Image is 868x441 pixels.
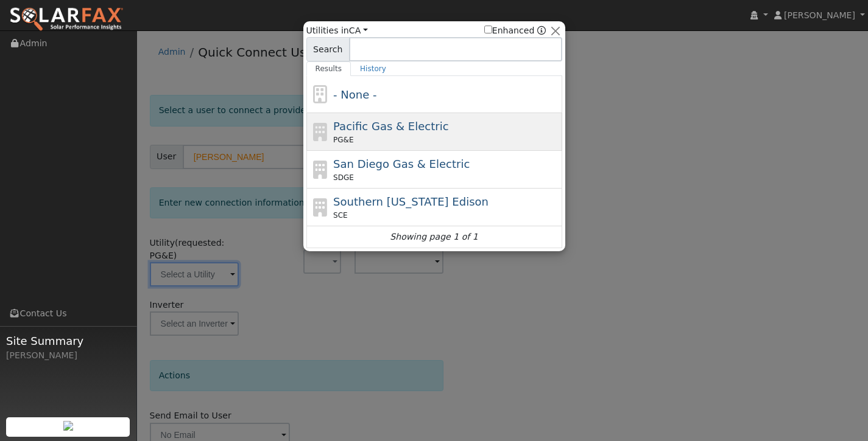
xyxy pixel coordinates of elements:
[333,210,348,221] span: SCE
[6,333,130,349] span: Site Summary
[784,10,855,20] span: [PERSON_NAME]
[306,61,351,76] a: Results
[63,421,73,431] img: retrieve
[333,158,470,170] span: San Diego Gas & Electric
[9,7,124,32] img: SolarFax
[333,88,376,101] span: - None -
[306,24,368,37] span: Utilities in
[484,26,492,33] input: Enhanced
[6,349,130,362] div: [PERSON_NAME]
[484,24,535,37] label: Enhanced
[333,195,489,208] span: Southern [US_STATE] Edison
[333,134,353,145] span: PG&E
[484,24,546,37] span: Show enhanced providers
[306,37,350,61] span: Search
[537,26,546,35] a: Enhanced Providers
[333,172,354,183] span: SDGE
[349,26,368,35] a: CA
[351,61,395,76] a: History
[390,231,478,243] i: Showing page 1 of 1
[333,120,448,133] span: Pacific Gas & Electric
